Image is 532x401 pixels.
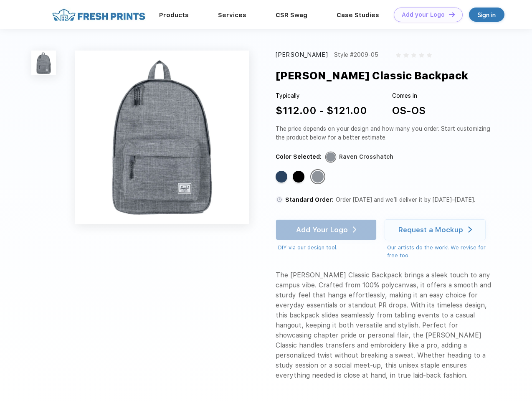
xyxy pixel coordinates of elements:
[31,51,56,75] img: func=resize&h=100
[293,171,304,183] div: Black
[276,124,494,142] div: The price depends on your design and how many you order. Start customizing the product below for ...
[276,270,494,381] div: The [PERSON_NAME] Classic Backpack brings a sleek touch to any campus vibe. Crafted from 100% pol...
[339,152,393,161] div: Raven Crosshatch
[468,226,472,233] img: white arrow
[276,91,367,100] div: Typically
[398,226,463,234] div: Request a Mockup
[402,11,445,18] div: Add your Logo
[50,8,148,22] img: fo%20logo%202.webp
[392,103,426,118] div: OS-OS
[419,53,424,58] img: gray_star.svg
[276,171,287,183] div: Navy
[478,10,496,20] div: Sign in
[276,51,328,59] div: [PERSON_NAME]
[276,103,367,118] div: $112.00 - $121.00
[469,8,504,22] a: Sign in
[278,244,377,252] div: DIY via our design tool.
[75,51,249,224] img: func=resize&h=640
[396,53,401,58] img: gray_star.svg
[403,53,408,58] img: gray_star.svg
[392,91,426,100] div: Comes in
[285,196,334,203] span: Standard Order:
[276,196,283,203] img: standard order
[159,11,189,19] a: Products
[387,244,494,260] div: Our artists do the work! We revise for free too.
[411,53,416,58] img: gray_star.svg
[312,171,324,183] div: Raven Crosshatch
[334,51,378,59] div: Style #2009-05
[336,196,475,203] span: Order [DATE] and we’ll deliver it by [DATE]–[DATE].
[276,152,322,161] div: Color Selected:
[427,53,432,58] img: gray_star.svg
[276,68,468,84] div: [PERSON_NAME] Classic Backpack
[449,12,455,17] img: DT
